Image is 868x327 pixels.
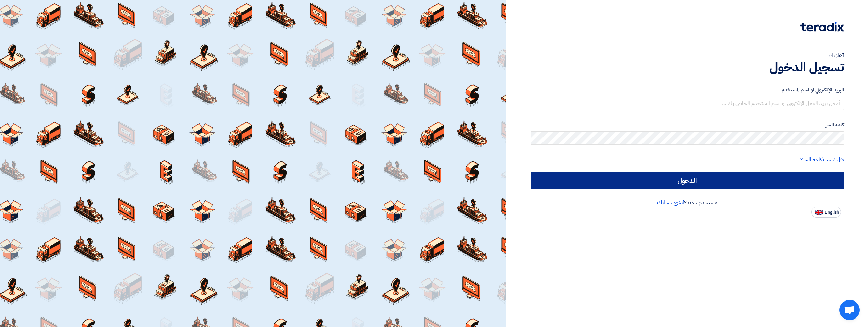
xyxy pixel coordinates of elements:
[531,60,844,75] h1: تسجيل الدخول
[800,156,844,164] a: هل نسيت كلمة السر؟
[800,22,844,32] img: Teradix logo
[657,199,684,207] a: أنشئ حسابك
[531,121,844,129] label: كلمة السر
[825,210,839,215] span: English
[531,172,844,189] input: الدخول
[531,97,844,110] input: أدخل بريد العمل الإلكتروني او اسم المستخدم الخاص بك ...
[531,199,844,207] div: مستخدم جديد؟
[531,52,844,60] div: أهلا بك ...
[839,300,860,320] a: Open chat
[815,210,823,215] img: en-US.png
[811,207,841,218] button: English
[531,86,844,94] label: البريد الإلكتروني او اسم المستخدم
